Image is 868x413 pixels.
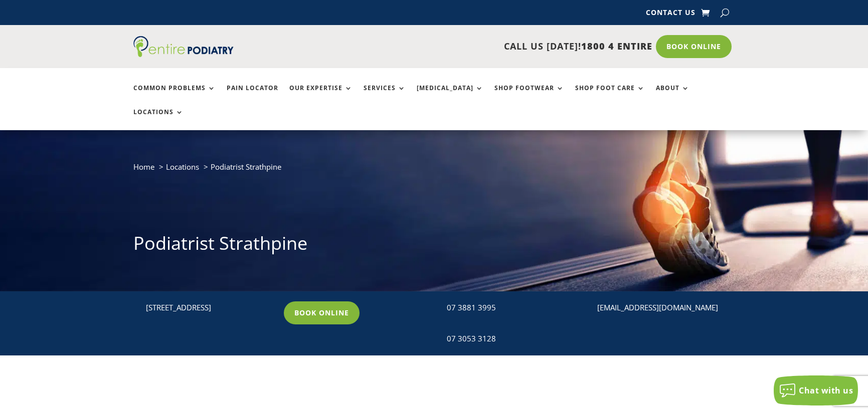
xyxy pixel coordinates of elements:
[284,301,360,324] a: Book Online
[646,9,696,20] a: Contact Us
[211,162,281,172] span: Podiatrist Strathpine
[774,375,858,405] button: Chat with us
[799,385,853,396] span: Chat with us
[447,332,576,345] div: 07 3053 3128
[575,85,645,106] a: Shop Foot Care
[494,85,564,106] a: Shop Footwear
[272,40,652,53] p: CALL US [DATE]!
[597,302,718,312] a: [EMAIL_ADDRESS][DOMAIN_NAME]
[133,36,234,57] img: logo (1)
[581,40,652,52] span: 1800 4 ENTIRE
[656,85,689,106] a: About
[227,85,278,106] a: Pain Locator
[364,85,406,106] a: Services
[656,35,732,58] a: Book Online
[133,160,735,181] nav: breadcrumb
[289,85,353,106] a: Our Expertise
[133,162,154,172] a: Home
[133,231,735,261] h1: Podiatrist Strathpine
[146,301,275,314] p: [STREET_ADDRESS]
[417,85,483,106] a: [MEDICAL_DATA]
[133,85,216,106] a: Common Problems
[447,301,576,314] div: 07 3881 3995
[133,49,234,59] a: Entire Podiatry
[133,109,184,130] a: Locations
[166,162,199,172] a: Locations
